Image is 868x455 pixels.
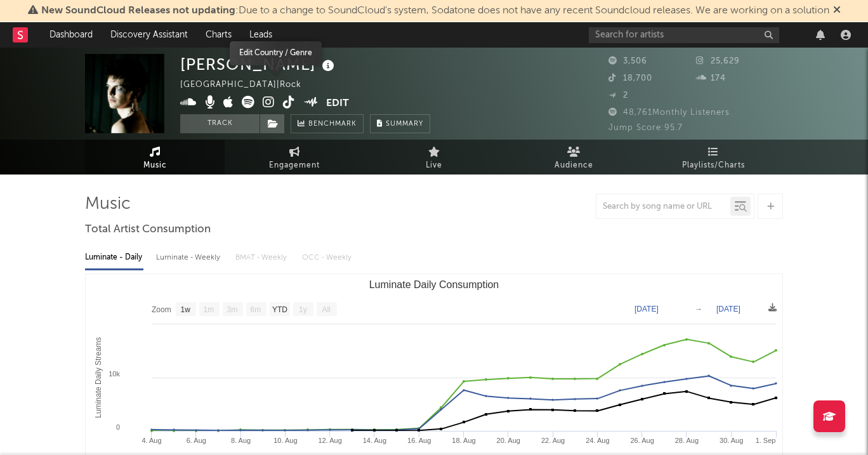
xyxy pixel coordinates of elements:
span: 48,761 Monthly Listeners [608,109,730,117]
div: Luminate - Daily [85,247,143,268]
span: New SoundCloud Releases not updating [41,6,235,16]
text: 28. Aug [675,437,699,444]
span: Benchmark [308,117,357,132]
text: Luminate Daily Consumption [369,279,499,290]
div: Luminate - Weekly [156,247,223,268]
text: 4. Aug [141,437,161,444]
span: Playlists/Charts [682,158,745,173]
a: Discovery Assistant [102,22,197,48]
span: 18,700 [608,74,652,82]
text: 3m [227,305,238,314]
text: → [695,305,702,313]
a: Dashboard [41,22,102,48]
text: 1. Sep [756,437,776,444]
text: Zoom [152,305,171,314]
button: Summary [370,114,430,133]
text: 14. Aug [363,437,386,444]
a: Audience [504,140,643,175]
span: 25,629 [696,57,740,65]
text: 26. Aug [630,437,654,444]
button: Track [180,114,260,133]
text: [DATE] [716,305,740,313]
input: Search by song name or URL [596,202,730,212]
span: Live [426,158,442,173]
text: 10. Aug [273,437,297,444]
text: 30. Aug [720,437,743,444]
span: Audience [555,158,593,173]
span: Engagement [269,158,320,173]
div: [GEOGRAPHIC_DATA] | Rock [180,77,316,93]
span: 3,506 [608,57,647,65]
span: Total Artist Consumption [85,222,211,237]
text: Luminate Daily Streams [94,337,103,418]
a: Live [364,140,504,175]
a: Engagement [225,140,364,175]
div: [PERSON_NAME] [180,54,338,75]
text: 10k [109,370,120,378]
span: : Due to a change to SoundCloud's system, Sodatone does not have any recent Soundcloud releases. ... [41,6,829,16]
input: Search for artists [589,27,779,43]
text: 1y [299,305,307,314]
text: 24. Aug [586,437,609,444]
span: 2 [608,91,628,100]
text: [DATE] [635,305,659,313]
span: Summary [386,121,423,128]
a: Benchmark [291,114,364,133]
text: 1m [204,305,214,314]
text: YTD [272,305,287,314]
text: 18. Aug [452,437,475,444]
text: 6m [251,305,261,314]
text: 1w [181,305,191,314]
text: 6. Aug [187,437,206,444]
text: 0 [116,423,120,431]
a: Leads [240,22,281,48]
text: 16. Aug [407,437,431,444]
text: 12. Aug [318,437,341,444]
span: Dismiss [833,6,841,16]
button: Edit [326,96,349,112]
a: Charts [197,22,240,48]
a: Playlists/Charts [643,140,783,175]
span: Jump Score: 95.7 [608,124,683,132]
a: Music [85,140,225,175]
text: 8. Aug [231,437,251,444]
text: 20. Aug [497,437,520,444]
text: 22. Aug [541,437,565,444]
text: All [322,305,330,314]
span: 174 [696,74,726,82]
span: Music [143,158,167,173]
